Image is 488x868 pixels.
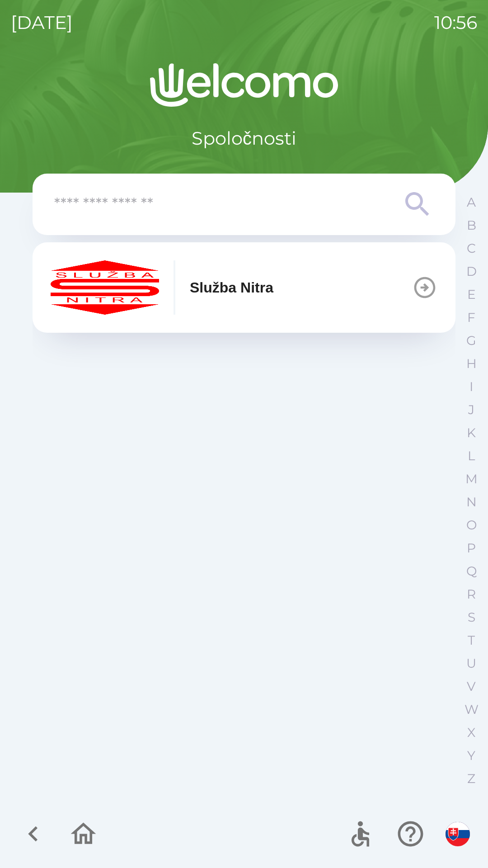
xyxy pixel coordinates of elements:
button: J [460,398,483,421]
p: C [467,241,476,256]
button: Služba Nitra [33,242,455,333]
p: L [468,448,475,464]
p: G [466,333,476,349]
button: O [460,514,483,537]
p: Služba Nitra [190,277,273,298]
p: H [466,356,477,372]
p: U [466,656,476,671]
p: Z [467,771,475,787]
button: X [460,721,483,744]
p: Q [466,563,477,579]
p: N [466,494,477,510]
button: I [460,375,483,398]
button: R [460,583,483,606]
button: T [460,629,483,652]
p: [DATE] [11,9,73,36]
button: N [460,491,483,514]
p: R [467,586,476,602]
button: P [460,537,483,560]
img: Logo [33,63,455,107]
p: T [468,632,475,648]
button: W [460,698,483,721]
p: M [465,471,478,487]
button: S [460,606,483,629]
button: D [460,260,483,283]
p: F [467,310,475,325]
p: P [467,540,476,556]
p: V [467,679,476,694]
p: Spoločnosti [192,125,296,152]
p: X [467,725,475,741]
p: I [469,379,473,395]
p: B [467,217,476,233]
button: Q [460,560,483,583]
button: G [460,329,483,352]
p: W [465,702,479,717]
p: E [467,287,476,302]
p: K [467,425,476,441]
button: Y [460,744,483,767]
button: E [460,283,483,306]
button: K [460,421,483,444]
button: H [460,352,483,375]
button: C [460,237,483,260]
p: 10:56 [434,9,477,36]
button: U [460,652,483,675]
p: D [466,264,477,279]
p: Y [467,748,475,764]
button: B [460,214,483,237]
button: A [460,191,483,214]
img: c55f63fc-e714-4e15-be12-dfeb3df5ea30.png [51,260,159,315]
p: S [468,609,475,625]
button: L [460,444,483,467]
button: Z [460,767,483,790]
p: J [468,402,474,418]
button: F [460,306,483,329]
img: sk flag [446,822,470,846]
p: A [467,194,476,210]
button: M [460,467,483,491]
p: O [466,517,477,533]
button: V [460,675,483,698]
